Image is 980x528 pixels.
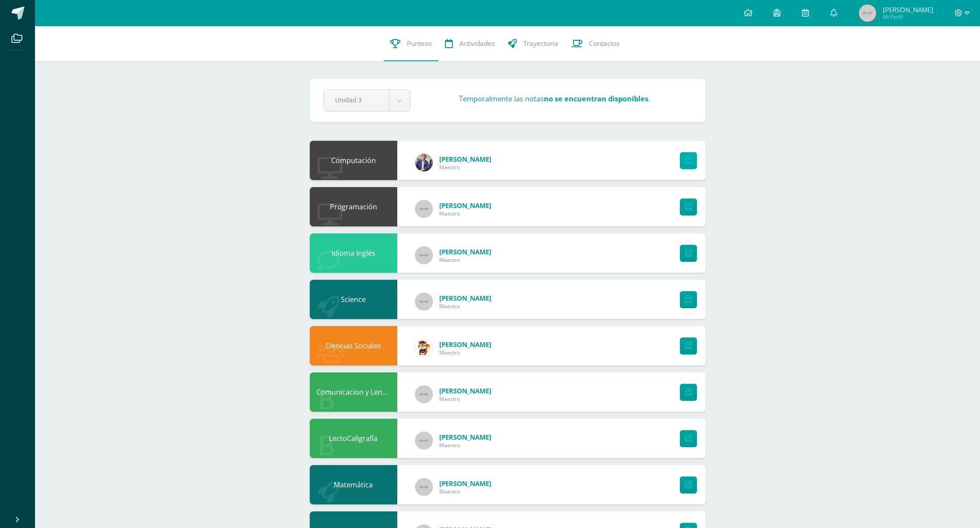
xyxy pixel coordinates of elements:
img: 60x60 [415,247,433,264]
span: Maestro [439,395,491,403]
h3: Temporalmente las notas . [459,94,650,104]
img: 45x45 [859,4,876,22]
span: Mi Perfil [883,13,933,21]
a: [PERSON_NAME] [439,340,491,349]
span: Contactos [589,39,619,48]
span: Maestro [439,441,491,449]
a: [PERSON_NAME] [439,386,491,395]
a: Trayectoria [501,26,565,61]
img: 2c8eb8f9dbbebd50f4d46d2f20b35556.png [415,154,433,171]
a: Unidad 3 [324,90,410,111]
span: [PERSON_NAME] [883,5,933,14]
img: 60x60 [415,432,433,449]
div: Idioma Inglés [310,233,397,273]
span: Maestro [439,488,491,495]
span: Trayectoria [523,39,558,48]
div: Programación [310,187,397,226]
div: Ciencias Sociales [310,326,397,365]
span: Unidad 3 [335,90,378,110]
img: 60x60 [415,478,433,496]
div: Comunicacion y Lenguaje [310,372,397,412]
a: Punteos [384,26,438,61]
img: 3a0dbf9e1f58bce29e04921a28a215f1.png [415,339,433,357]
span: Maestro [439,163,491,171]
a: Contactos [565,26,626,61]
a: Actividades [438,26,501,61]
div: Matemática [310,465,397,504]
span: Maestro [439,256,491,264]
a: [PERSON_NAME] [439,433,491,441]
a: [PERSON_NAME] [439,247,491,256]
div: Computación [310,141,397,180]
span: Maestro [439,210,491,217]
img: 60x60 [415,200,433,218]
span: Maestro [439,302,491,310]
a: [PERSON_NAME] [439,201,491,210]
a: [PERSON_NAME] [439,479,491,488]
strong: no se encuentran disponibles [544,94,648,104]
img: 60x60 [415,293,433,310]
span: Maestro [439,349,491,356]
span: Actividades [459,39,495,48]
img: 60x60 [415,386,433,403]
div: LectoCaligrafía [310,419,397,458]
div: Science [310,280,397,319]
span: Punteos [407,39,432,48]
a: [PERSON_NAME] [439,294,491,302]
a: [PERSON_NAME] [439,155,491,163]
